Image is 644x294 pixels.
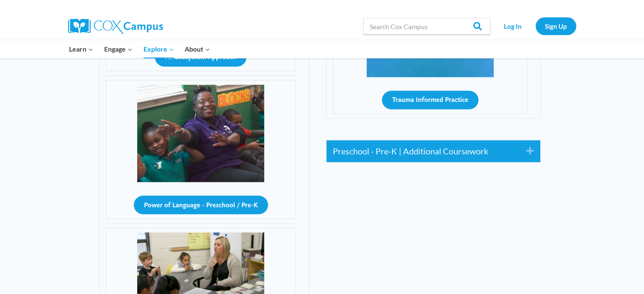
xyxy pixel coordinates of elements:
[64,40,99,58] button: Child menu of Learn
[134,195,268,214] button: Power of Language - Preschool / Pre-K
[155,51,246,61] a: An Ecosystem Approach
[179,40,216,58] button: Child menu of About
[134,198,268,209] a: Power of Language - Preschool / Pre-K
[64,40,216,58] nav: Primary Navigation
[68,19,163,34] img: Cox Campus
[536,17,576,35] a: Sign Up
[382,93,478,104] a: Trauma Informed Practice
[495,17,576,35] nav: Secondary Navigation
[138,40,180,58] button: Child menu of Explore
[333,144,514,158] a: Preschool - Pre-K | Additional Coursework
[382,91,478,109] button: Trauma Informed Practice
[137,85,264,182] img: Power of Language image
[363,18,490,35] input: Search Cox Campus
[495,17,531,35] a: Log In
[99,40,138,58] button: Child menu of Engage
